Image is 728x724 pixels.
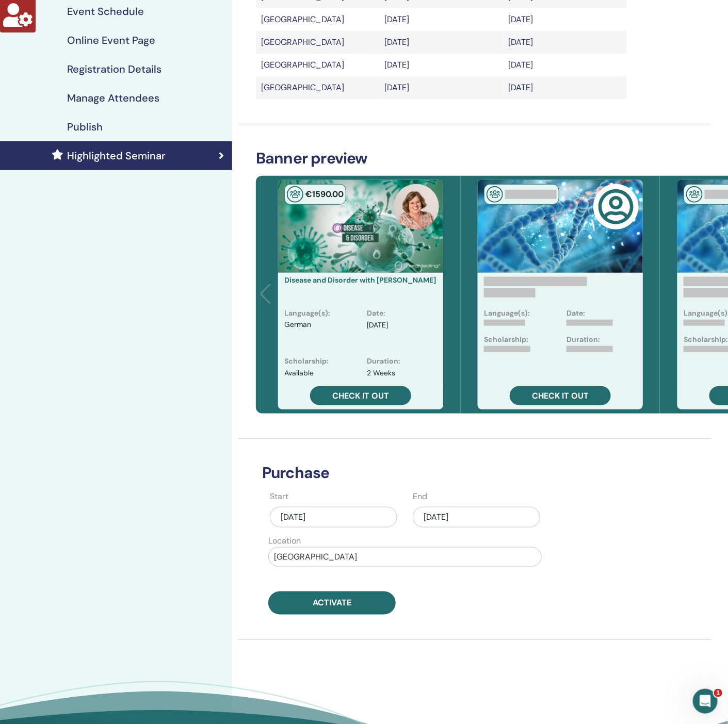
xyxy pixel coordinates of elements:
p: [DATE] [367,320,388,331]
div: [DATE] [413,507,540,528]
td: [GEOGRAPHIC_DATA] [256,31,380,54]
p: Scholarship: [684,334,728,345]
h4: Registration Details [67,63,161,75]
p: Scholarship : [284,356,329,367]
p: Duration: [567,334,600,345]
h4: Publish [67,121,103,133]
p: Date : [367,308,385,319]
td: [DATE] [380,76,504,99]
span: Activate [313,598,351,608]
h4: Manage Attendees [67,92,159,104]
p: Scholarship: [484,334,528,345]
a: Check it out [510,386,611,405]
p: Available [284,368,314,379]
td: [DATE] [503,31,627,54]
td: [DATE] [503,54,627,76]
img: In-Person Seminar [686,186,703,203]
label: End [413,490,427,503]
label: Location [268,535,301,547]
img: user-circle-regular.svg [598,189,634,225]
label: Start [270,490,288,503]
td: [DATE] [380,8,504,31]
img: In-Person Seminar [487,186,503,203]
td: [DATE] [380,31,504,54]
p: Language(s): [484,308,530,319]
iframe: Intercom live chat [693,689,718,714]
a: Check it out [310,386,411,405]
h3: Purchase [256,464,627,482]
span: Check it out [532,390,589,401]
td: [DATE] [380,54,504,76]
td: [GEOGRAPHIC_DATA] [256,8,380,31]
p: 2 Weeks [367,368,395,379]
button: Activate [268,591,396,615]
a: Disease and Disorder with [PERSON_NAME] [284,275,436,285]
h4: Highlighted Seminar [67,150,166,162]
h4: Event Schedule [67,5,144,18]
p: Date: [567,308,585,319]
td: [GEOGRAPHIC_DATA] [256,54,380,76]
td: [GEOGRAPHIC_DATA] [256,76,380,99]
span: € 1590 .00 [305,189,344,200]
td: [DATE] [503,76,627,99]
td: [DATE] [503,8,627,31]
div: [DATE] [270,507,397,528]
p: Duration : [367,356,400,367]
h4: Online Event Page [67,34,155,46]
span: 1 [714,689,722,697]
p: German [284,320,311,348]
span: Check it out [332,390,389,401]
img: default.jpg [394,184,439,229]
img: In-Person Seminar [287,186,303,203]
p: Language(s) : [284,308,330,319]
